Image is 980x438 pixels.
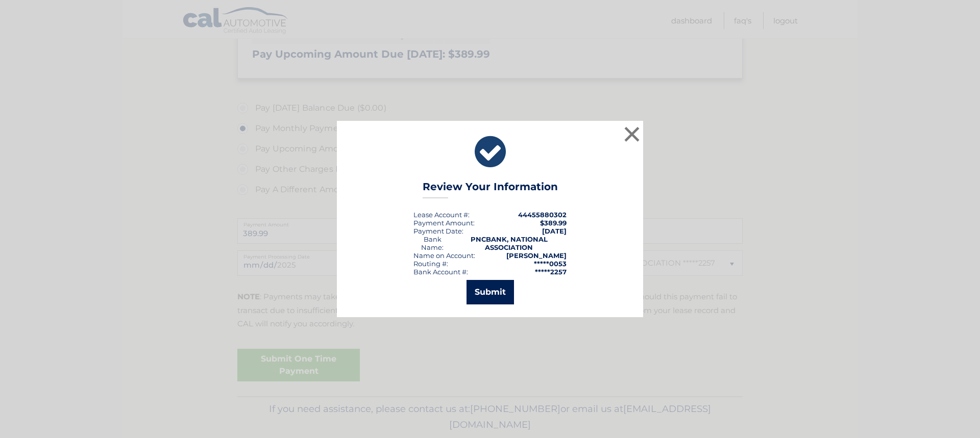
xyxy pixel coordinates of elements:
[413,227,463,235] div: :
[506,251,567,260] strong: [PERSON_NAME]
[467,280,514,304] button: Submit
[413,268,468,276] div: Bank Account #:
[413,251,475,260] div: Name on Account:
[471,235,548,251] strong: PNCBANK, NATIONAL ASSOCIATION
[518,211,567,219] strong: 44455880302
[413,211,470,219] div: Lease Account #:
[413,219,475,227] div: Payment Amount:
[540,219,567,227] span: $389.99
[413,260,448,268] div: Routing #:
[542,227,567,235] span: [DATE]
[413,227,462,235] span: Payment Date
[423,181,558,198] h3: Review Your Information
[622,124,642,144] button: ×
[413,235,451,251] div: Bank Name:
